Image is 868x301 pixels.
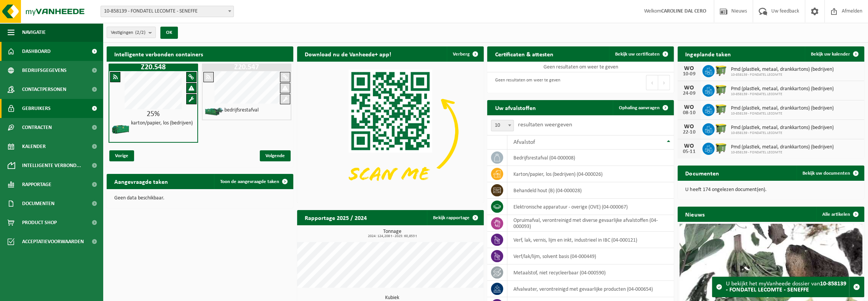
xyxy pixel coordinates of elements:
[615,52,660,57] span: Bekijk uw certificaten
[681,104,697,110] div: WO
[301,229,484,238] h3: Tonnage
[507,248,674,264] td: verf/lak/lijm, solvent basis (04-000449)
[507,264,674,281] td: metaalstof, niet recycleerbaar (04-000590)
[518,122,572,128] label: resultaten weergeven
[507,150,674,166] td: bedrijfsrestafval (04-000008)
[214,174,293,189] a: Toon de aangevraagde taken
[22,42,51,61] span: Dashboard
[678,207,712,221] h2: Nieuws
[507,166,674,182] td: karton/papier, los (bedrijven) (04-000026)
[715,122,727,135] img: WB-1100-HPE-GN-50
[507,281,674,297] td: afvalwater, verontreinigd met gevaarlijke producten (04-000654)
[111,27,145,38] span: Vestigingen
[160,27,178,39] button: OK
[726,281,846,293] strong: 10-858139 - FONDATEL LECOMTE - SENEFFE
[681,85,697,91] div: WO
[681,110,697,116] div: 08-10
[681,65,697,72] div: WO
[107,46,293,61] h2: Intelligente verbonden containers
[731,150,833,155] span: 10-858139 - FONDATEL LECOMTE
[301,234,484,238] span: 2024: 124,208 t - 2025: 60,853 t
[109,110,197,118] div: 25%
[22,80,66,99] span: Contactpersonen
[513,139,535,145] span: Afvalstof
[731,144,833,150] span: Pmd (plastiek, metaal, drankkartons) (bedrijven)
[681,130,697,135] div: 22-10
[646,75,658,90] button: Previous
[658,75,670,90] button: Next
[22,137,46,156] span: Kalender
[22,61,67,80] span: Bedrijfsgegevens
[731,67,833,73] span: Pmd (plastiek, metaal, drankkartons) (bedrijven)
[715,103,727,116] img: WB-1100-HPE-GN-50
[107,174,176,189] h2: Aangevraagde taken
[22,118,52,137] span: Contracten
[681,143,697,149] div: WO
[678,46,738,61] h2: Ingeplande taken
[681,91,697,96] div: 24-09
[427,210,483,225] a: Bekijk rapportage
[22,213,57,232] span: Product Shop
[111,120,130,139] img: HK-XZ-20-GN-00
[715,83,727,96] img: WB-1100-HPE-GN-50
[447,46,483,62] button: Verberg
[619,105,660,110] span: Ophaling aanvragen
[613,100,673,115] a: Ophaling aanvragen
[681,124,697,130] div: WO
[731,73,833,77] span: 10-858139 - FONDATEL LECOMTE
[507,215,674,232] td: opruimafval, verontreinigd met diverse gevaarlijke afvalstoffen (04-000093)
[297,62,484,201] img: Download de VHEPlus App
[22,194,54,213] span: Documenten
[731,86,833,92] span: Pmd (plastiek, metaal, drankkartons) (bedrijven)
[109,150,134,161] span: Vorige
[224,108,259,113] h4: bedrijfsrestafval
[507,232,674,248] td: verf, lak, vernis, lijm en inkt, industrieel in IBC (04-000121)
[131,121,193,126] h4: karton/papier, los (bedrijven)
[487,100,543,115] h2: Uw afvalstoffen
[685,187,857,193] p: U heeft 174 ongelezen document(en).
[487,62,674,72] td: Geen resultaten om weer te geven
[661,8,706,14] strong: CAROLINE DAL CERO
[487,46,561,61] h2: Certificaten & attesten
[22,156,81,175] span: Intelligente verbond...
[453,52,470,57] span: Verberg
[101,6,234,17] span: 10-858139 - FONDATEL LECOMTE - SENEFFE
[731,111,833,116] span: 10-858139 - FONDATEL LECOMTE
[297,46,399,61] h2: Download nu de Vanheede+ app!
[715,64,727,77] img: WB-1100-HPE-GN-50
[802,171,850,176] span: Bekijk uw documenten
[107,27,156,38] button: Vestigingen(2/2)
[22,23,46,42] span: Navigatie
[609,46,673,62] a: Bekijk uw certificaten
[220,179,279,184] span: Toon de aangevraagde taken
[726,277,849,297] div: U bekijkt het myVanheede dossier van
[491,120,514,131] span: 10
[110,64,196,71] h1: Z20.548
[805,46,863,62] a: Bekijk uw kalender
[491,120,513,131] span: 10
[297,210,374,225] h2: Rapportage 2025 / 2024
[816,207,863,222] a: Alle artikelen
[681,72,697,77] div: 10-09
[731,125,833,131] span: Pmd (plastiek, metaal, drankkartons) (bedrijven)
[811,52,850,57] span: Bekijk uw kalender
[507,182,674,199] td: behandeld hout (B) (04-000028)
[731,105,833,111] span: Pmd (plastiek, metaal, drankkartons) (bedrijven)
[507,199,674,215] td: elektronische apparatuur - overige (OVE) (04-000067)
[22,99,51,118] span: Gebruikers
[681,149,697,154] div: 05-11
[22,175,51,194] span: Rapportage
[731,92,833,97] span: 10-858139 - FONDATEL LECOMTE
[715,142,727,154] img: WB-1100-HPE-GN-50
[796,166,863,181] a: Bekijk uw documenten
[135,30,145,35] count: (2/2)
[204,64,289,71] h1: Z20.547
[205,107,224,116] img: HK-XZ-20-GN-01
[731,131,833,135] span: 10-858139 - FONDATEL LECOMTE
[491,74,560,91] div: Geen resultaten om weer te geven
[114,196,286,201] p: Geen data beschikbaar.
[22,232,84,251] span: Acceptatievoorwaarden
[260,150,291,161] span: Volgende
[678,166,726,180] h2: Documenten
[101,6,233,17] span: 10-858139 - FONDATEL LECOMTE - SENEFFE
